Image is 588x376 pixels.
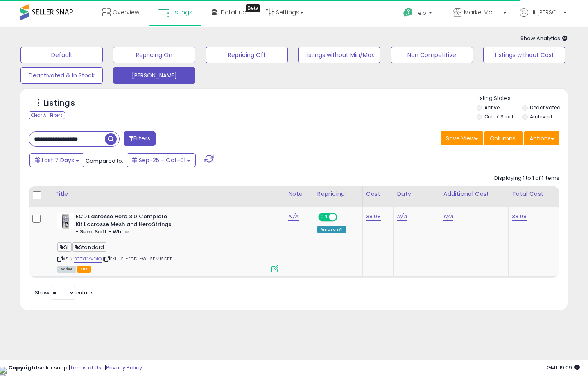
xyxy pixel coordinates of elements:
button: [PERSON_NAME] [113,67,195,84]
span: Show: entries [35,289,94,297]
p: Listing States: [477,95,568,102]
div: Additional Cost [443,190,505,198]
img: 41D4PoSry5L._SL40_.jpg [57,213,74,229]
span: Overview [113,8,139,16]
div: Amazon AI [317,226,346,233]
span: Compared to: [86,157,123,165]
span: SL [57,242,72,252]
a: 38.08 [366,213,381,221]
span: Hi [PERSON_NAME] [530,8,561,16]
a: N/A [288,213,298,221]
span: Last 7 Days [42,156,74,164]
div: Title [55,190,282,198]
button: Default [20,47,103,63]
span: DataHub [221,8,247,16]
button: Last 7 Days [29,153,84,167]
span: FBA [77,266,91,273]
div: Note [288,190,310,198]
strong: Copyright [8,364,38,371]
label: Archived [530,113,552,120]
span: MarketMotions [464,8,501,16]
th: CSV column name: cust_attr_1_Duty [394,186,440,207]
div: ASIN: [57,213,279,272]
span: Columns [490,134,516,143]
div: Cost [366,190,390,198]
div: Total Cost [512,190,556,198]
span: ON [319,214,329,221]
a: N/A [443,213,453,221]
button: Listings without Min/Max [298,47,380,63]
a: Terms of Use [70,364,105,371]
label: Out of Stock [484,113,514,120]
i: Get Help [403,7,413,18]
a: 38.08 [512,213,527,221]
button: Non Competitive [391,47,473,63]
a: Privacy Policy [106,364,142,371]
th: CSV column name: cust_attr_3_Total Cost [509,186,559,207]
b: ECD Lacrosse Hero 3.0 Complete Kit Lacrosse Mesh and HeroStrings - Semi Soft - White [76,213,175,238]
button: Filters [124,131,156,146]
span: Standard [72,242,106,252]
div: Tooltip anchor [246,4,260,12]
button: Actions [524,131,559,145]
span: Sep-25 - Oct-01 [139,156,185,164]
button: Sep-25 - Oct-01 [127,153,196,167]
button: Deactivated & In Stock [20,67,103,84]
a: Help [397,1,440,27]
button: Listings without Cost [483,47,565,63]
span: All listings currently available for purchase on Amazon [57,266,76,273]
a: B07XKVVF4Q [74,256,102,263]
span: OFF [336,214,349,221]
button: Repricing On [113,47,195,63]
div: Displaying 1 to 1 of 1 items [494,174,559,182]
label: Active [484,104,500,111]
button: Repricing Off [206,47,288,63]
span: | SKU: SL-ECDL-WHSEMISOFT [103,256,172,262]
label: Deactivated [530,104,561,111]
span: 2025-10-9 19:09 GMT [547,364,580,371]
h5: Listings [43,97,75,109]
a: N/A [397,213,407,221]
span: Show Analytics [520,34,568,42]
button: Save View [441,131,483,145]
a: Hi [PERSON_NAME] [520,8,567,27]
div: Duty [397,190,436,198]
button: Columns [484,131,523,145]
div: Repricing [317,190,359,198]
span: Help [415,9,426,16]
div: Clear All Filters [29,111,65,119]
span: Listings [171,8,192,16]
